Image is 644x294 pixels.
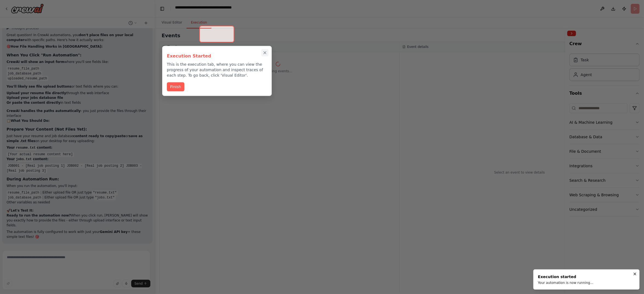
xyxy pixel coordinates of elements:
button: Hide left sidebar [158,5,166,13]
h3: Execution Started [167,53,267,59]
button: Finish [167,82,184,91]
p: This is the execution tab, where you can view the progress of your automation and inspect traces ... [167,62,267,78]
div: Execution started [538,274,593,279]
div: Your automation is now running... [538,281,593,285]
button: Close walkthrough [261,49,268,56]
